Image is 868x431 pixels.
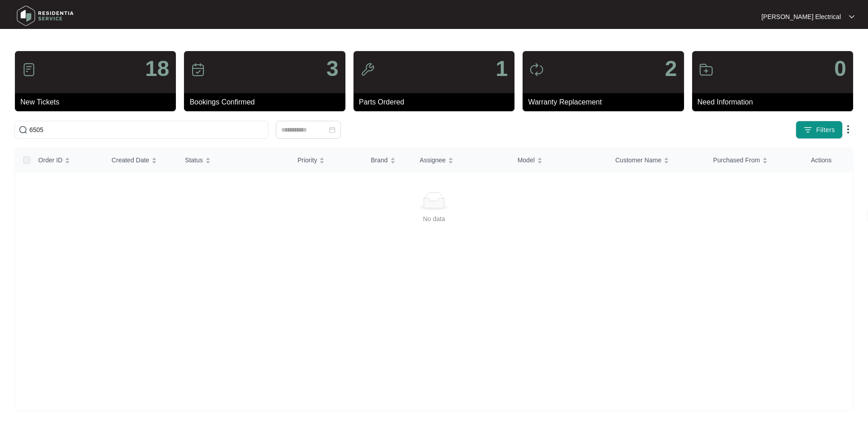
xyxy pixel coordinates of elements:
[29,125,264,135] input: Search by Order Id, Assignee Name, Customer Name, Brand and Model
[420,155,446,165] span: Assignee
[19,125,28,134] img: search-icon
[104,148,178,172] th: Created Date
[191,62,205,77] img: icon
[363,148,412,172] th: Brand
[796,121,843,139] button: filter iconFilters
[665,58,677,80] p: 2
[185,155,203,165] span: Status
[803,125,812,134] img: filter icon
[22,62,36,77] img: icon
[699,62,713,77] img: icon
[290,148,363,172] th: Priority
[112,155,149,165] span: Created Date
[31,148,104,172] th: Order ID
[371,155,387,165] span: Brand
[412,148,510,172] th: Assignee
[615,155,661,165] span: Customer Name
[518,155,535,165] span: Model
[178,148,290,172] th: Status
[804,148,853,172] th: Actions
[14,2,77,29] img: residentia service logo
[816,125,835,135] span: Filters
[849,14,854,19] img: dropdown arrow
[698,97,853,108] p: Need Information
[20,97,176,108] p: New Tickets
[297,155,317,165] span: Priority
[359,97,514,108] p: Parts Ordered
[706,148,803,172] th: Purchased From
[713,155,759,165] span: Purchased From
[360,62,375,77] img: icon
[495,58,508,80] p: 1
[326,58,339,80] p: 3
[528,97,684,108] p: Warranty Replacement
[189,97,345,108] p: Bookings Confirmed
[26,214,842,224] div: No data
[761,12,841,21] p: [PERSON_NAME] Electrical
[843,124,854,135] img: dropdown arrow
[529,62,544,77] img: icon
[38,155,63,165] span: Order ID
[608,148,706,172] th: Customer Name
[510,148,608,172] th: Model
[145,58,169,80] p: 18
[834,58,846,80] p: 0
